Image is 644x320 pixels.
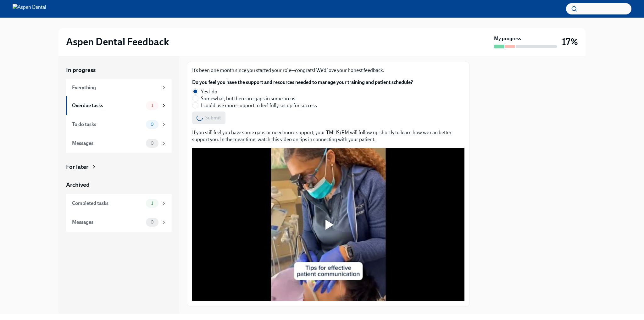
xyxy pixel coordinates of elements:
div: Messages [72,140,143,147]
span: 0 [147,141,158,146]
div: Overdue tasks [72,102,143,109]
p: If you still feel you have some gaps or need more support, your TMHS/RM will follow up shortly to... [192,129,464,143]
span: 1 [147,103,157,108]
a: To do tasks0 [66,115,172,134]
h3: 17% [562,36,578,47]
a: Everything [66,79,172,96]
label: Do you feel you have the support and resources needed to manage your training and patient schedule? [192,79,413,86]
a: Messages0 [66,134,172,153]
span: Yes I do [201,88,217,95]
a: For later [66,163,172,171]
a: Archived [66,181,172,189]
div: Completed tasks [72,200,143,207]
a: Overdue tasks1 [66,96,172,115]
div: To do tasks [72,121,143,128]
img: Aspen Dental [13,4,46,14]
span: 1 [147,201,157,206]
span: I could use more support to feel fully set up for success [201,102,317,109]
span: 0 [147,122,158,127]
a: Messages0 [66,213,172,232]
div: Messages [72,219,143,226]
a: Completed tasks1 [66,194,172,213]
h2: Aspen Dental Feedback [66,36,169,48]
span: Somewhat, but there are gaps in some areas [201,95,295,102]
div: For later [66,163,88,171]
a: In progress [66,66,172,74]
strong: My progress [494,35,521,42]
p: It’s been one month since you started your role—congrats! We’d love your honest feedback. [192,67,464,74]
span: 0 [147,220,158,224]
div: Everything [72,84,158,91]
